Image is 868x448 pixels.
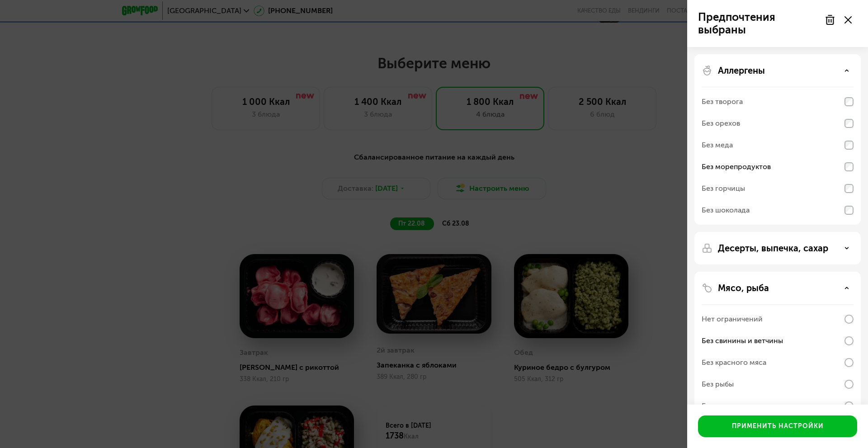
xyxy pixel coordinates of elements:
[702,335,783,346] div: Без свинины и ветчины
[718,65,765,76] p: Аллергены
[702,205,750,216] div: Без шоколада
[698,11,819,36] p: Предпочтения выбраны
[732,422,824,431] div: Применить настройки
[718,283,769,293] p: Мясо, рыба
[702,161,771,172] div: Без морепродуктов
[702,118,740,129] div: Без орехов
[702,96,743,107] div: Без творога
[698,415,857,437] button: Применить настройки
[702,314,763,325] div: Нет ограничений
[702,183,745,194] div: Без горчицы
[702,401,762,411] div: Без мяса и птицы
[702,379,734,390] div: Без рыбы
[718,243,828,254] p: Десерты, выпечка, сахар
[702,140,733,151] div: Без меда
[702,357,766,368] div: Без красного мяса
